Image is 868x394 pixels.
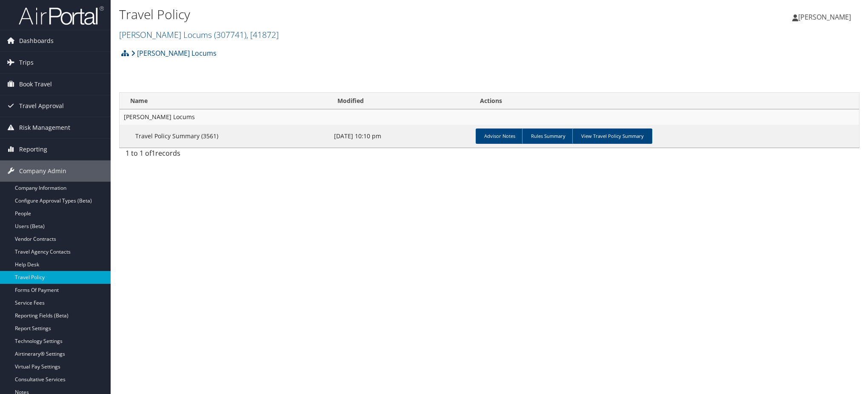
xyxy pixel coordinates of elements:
[19,74,52,95] span: Book Travel
[214,29,246,40] span: ( 307741 )
[472,93,859,109] th: Actions
[120,109,859,125] td: [PERSON_NAME] Locums
[120,125,330,148] td: Travel Policy Summary (3561)
[330,125,472,148] td: [DATE] 10:10 pm
[119,6,613,23] h1: Travel Policy
[19,6,104,26] img: airportal-logo.png
[572,128,652,144] a: View Travel Policy Summary
[19,160,66,182] span: Company Admin
[19,30,54,51] span: Dashboards
[19,117,70,138] span: Risk Management
[151,148,155,158] span: 1
[330,93,472,109] th: Modified: activate to sort column ascending
[19,95,64,117] span: Travel Approval
[19,139,47,160] span: Reporting
[246,29,279,40] span: , [ 41872 ]
[120,93,330,109] th: Name: activate to sort column ascending
[798,12,851,22] span: [PERSON_NAME]
[126,148,298,163] div: 1 to 1 of records
[476,128,524,144] a: Advisor Notes
[19,52,34,73] span: Trips
[522,128,574,144] a: Rules Summary
[131,45,217,62] a: [PERSON_NAME] Locums
[792,4,859,30] a: [PERSON_NAME]
[119,29,279,40] a: [PERSON_NAME] Locums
